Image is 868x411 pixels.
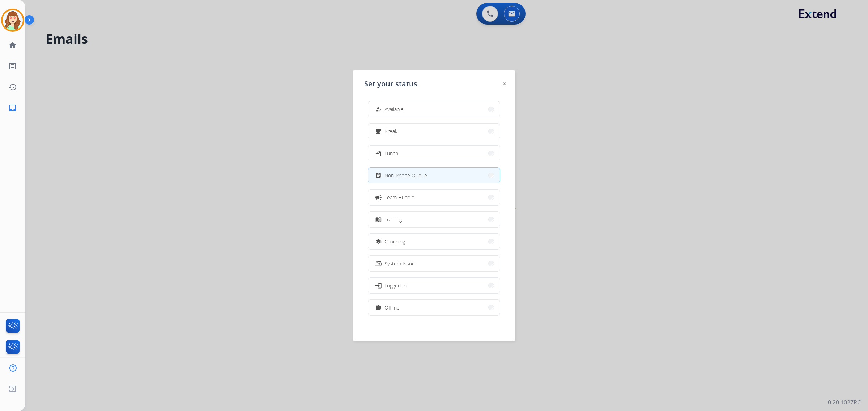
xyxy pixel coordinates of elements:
img: avatar [3,10,23,30]
button: Offline [368,300,500,315]
mat-icon: history [8,83,17,91]
mat-icon: school [375,238,382,245]
mat-icon: assignment [375,172,382,178]
mat-icon: work_off [375,304,382,311]
mat-icon: campaign [375,194,382,201]
mat-icon: how_to_reg [375,106,382,112]
img: close-button [503,82,506,86]
span: System Issue [384,260,415,267]
button: System Issue [368,256,500,271]
mat-icon: login [375,282,382,289]
mat-icon: list_alt [8,62,17,70]
mat-icon: home [8,41,17,49]
span: Available [384,105,404,113]
button: Training [368,212,500,227]
span: Coaching [384,238,405,245]
mat-icon: fastfood [375,150,382,156]
button: Coaching [368,234,500,249]
button: Available [368,101,500,117]
button: Team Huddle [368,190,500,205]
span: Team Huddle [384,194,414,201]
span: Break [384,127,397,135]
button: Break [368,124,500,139]
button: Logged In [368,278,500,293]
span: Non-Phone Queue [384,172,427,179]
span: Offline [384,304,400,311]
button: Non-Phone Queue [368,168,500,183]
span: Training [384,216,402,223]
span: Logged In [384,282,407,289]
span: Set your status [364,79,417,89]
mat-icon: phonelink_off [375,260,382,267]
button: Lunch [368,146,500,161]
span: Lunch [384,150,398,157]
p: 0.20.1027RC [828,398,861,407]
mat-icon: menu_book [375,216,382,222]
mat-icon: inbox [8,104,17,112]
mat-icon: free_breakfast [375,128,382,134]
